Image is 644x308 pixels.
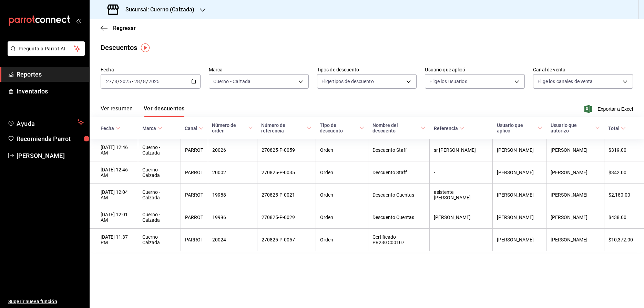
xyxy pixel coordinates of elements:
th: [PERSON_NAME] [546,206,604,229]
th: 270825-P-0035 [257,161,316,184]
th: [PERSON_NAME] [546,229,604,251]
span: / [117,79,120,84]
th: [PERSON_NAME] [493,229,546,251]
span: Cuerno - Calzada [213,78,251,85]
th: [DATE] 11:37 PM [90,229,138,251]
span: Inventarios [17,87,84,96]
th: 270825-P-0029 [257,206,316,229]
span: Marca [142,126,162,131]
span: Número de referencia [261,122,311,133]
th: $342.00 [604,161,644,184]
label: Canal de venta [533,67,633,72]
th: PARROT [181,184,208,206]
img: Tooltip marker [141,43,150,52]
th: [PERSON_NAME] [546,184,604,206]
th: [PERSON_NAME] [430,206,493,229]
th: 19996 [208,206,257,229]
label: Tipos de descuento [317,67,417,72]
th: - [430,161,493,184]
span: Total [608,126,626,131]
span: Ayuda [17,118,75,127]
label: Fecha [101,67,201,72]
span: Referencia [434,126,464,131]
span: / [112,79,114,84]
span: Canal [185,126,204,131]
th: $319.00 [604,139,644,161]
th: PARROT [181,139,208,161]
button: Ver descuentos [144,105,184,117]
div: Descuentos [101,42,137,53]
span: Nombre del descuento [372,122,426,133]
th: [PERSON_NAME] [493,206,546,229]
span: Tipo de descuento [320,122,364,133]
th: 270825-P-0059 [257,139,316,161]
th: sr [PERSON_NAME] [430,139,493,161]
span: - [132,79,133,84]
th: [DATE] 12:01 AM [90,206,138,229]
th: Orden [316,206,368,229]
th: 20026 [208,139,257,161]
input: -- [134,79,140,84]
th: Descuento Cuentas [368,206,430,229]
span: Fecha [101,126,120,131]
th: [DATE] 12:46 AM [90,139,138,161]
th: Descuento Cuentas [368,184,430,206]
th: [DATE] 12:46 AM [90,161,138,184]
span: Regresar [113,25,136,31]
button: Regresar [101,25,136,31]
th: Certificado PR23GC00107 [368,229,430,251]
th: Cuerno - Calzada [138,229,181,251]
th: 270825-P-0021 [257,184,316,206]
th: $2,180.00 [604,184,644,206]
th: 270825-P-0057 [257,229,316,251]
th: [PERSON_NAME] [493,184,546,206]
th: [PERSON_NAME] [493,139,546,161]
input: -- [143,79,146,84]
th: 20024 [208,229,257,251]
span: Elige tipos de descuento [321,78,374,85]
span: [PERSON_NAME] [17,151,84,160]
span: / [146,79,148,84]
th: [DATE] 12:04 AM [90,184,138,206]
th: [PERSON_NAME] [493,161,546,184]
th: Orden [316,161,368,184]
th: Descuento Staff [368,161,430,184]
label: Marca [209,67,309,72]
input: -- [106,79,112,84]
button: Exportar a Excel [586,105,633,113]
span: Usuario que aplicó [497,122,542,133]
span: Sugerir nueva función [8,298,84,305]
th: Cuerno - Calzada [138,184,181,206]
div: navigation tabs [101,105,184,117]
input: -- [114,79,117,84]
span: Reportes [17,70,84,79]
span: Número de orden [212,122,253,133]
span: / [140,79,142,84]
th: Orden [316,139,368,161]
span: Recomienda Parrot [17,134,84,143]
th: [PERSON_NAME] [546,161,604,184]
th: - [430,229,493,251]
th: Orden [316,184,368,206]
h3: Sucursal: Cuerno (Calzada) [120,6,194,14]
input: ---- [148,79,160,84]
th: Descuento Staff [368,139,430,161]
th: 19988 [208,184,257,206]
span: Usuario que autorizó [551,122,600,133]
th: asistente [PERSON_NAME] [430,184,493,206]
th: Cuerno - Calzada [138,139,181,161]
th: $10,372.00 [604,229,644,251]
input: ---- [120,79,131,84]
th: Cuerno - Calzada [138,161,181,184]
span: Elige los canales de venta [538,78,593,85]
a: Pregunta a Parrot AI [5,50,85,57]
span: Elige los usuarios [429,78,467,85]
th: PARROT [181,161,208,184]
th: [PERSON_NAME] [546,139,604,161]
th: $438.00 [604,206,644,229]
label: Usuario que aplicó [425,67,525,72]
button: Pregunta a Parrot AI [8,41,85,56]
th: Orden [316,229,368,251]
button: Ver resumen [101,105,133,117]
